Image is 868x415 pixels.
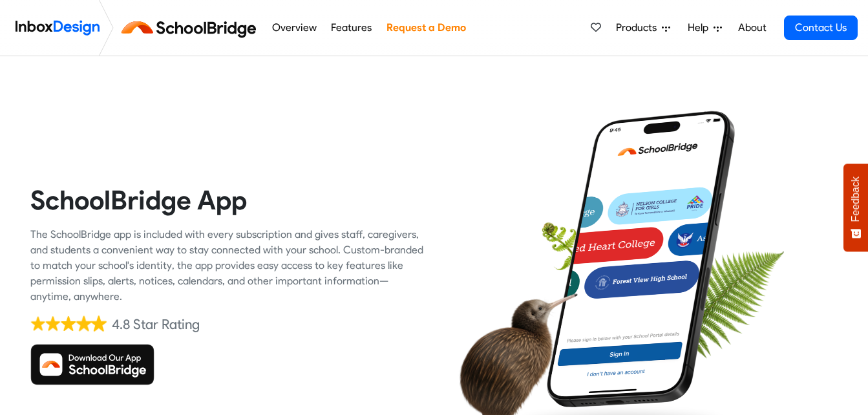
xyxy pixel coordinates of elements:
a: Contact Us [784,16,858,40]
img: phone.png [537,110,745,409]
img: schoolbridge logo [119,12,264,43]
img: Download SchoolBridge App [30,344,154,385]
a: Features [328,15,376,41]
a: Help [683,15,727,41]
a: Products [611,15,675,41]
div: 4.8 Star Rating [112,315,200,334]
a: Request a Demo [383,15,469,41]
span: Help [688,20,714,36]
button: Feedback - Show survey [843,164,868,251]
heading: SchoolBridge App [30,184,425,217]
span: Products [616,20,662,36]
div: The SchoolBridge app is included with every subscription and gives staff, caregivers, and student... [30,227,425,304]
a: Overview [268,15,320,41]
a: About [734,15,770,41]
span: Feedback [850,176,862,222]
